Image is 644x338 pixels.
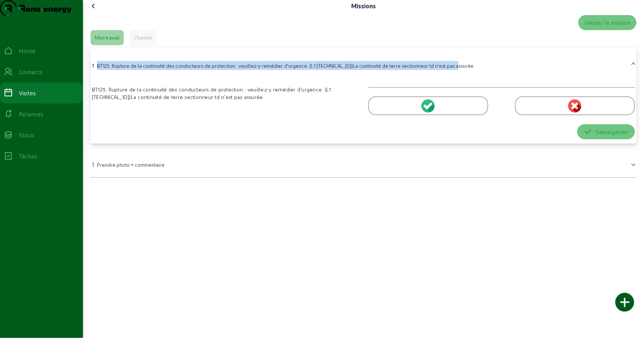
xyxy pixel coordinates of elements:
div: Stock [19,131,34,140]
button: Sauvegarder [577,124,635,139]
div: Home [19,46,35,55]
div: 1BT125: Rupture de la continuité des conducteurs de protection : veuillez-y remédier d'urgence. (... [91,78,636,141]
span: 1 [92,161,94,168]
div: Visites [19,88,36,97]
div: Sauvegarder [583,127,629,136]
button: Valider la mission [578,15,636,30]
span: 1 [92,62,94,69]
div: Valider la mission [584,18,630,27]
div: Chantier [134,34,152,41]
div: Mon travail [95,34,120,41]
span: Prendre photo + commentaire [97,162,164,167]
div: Contacts [19,67,42,76]
mat-expansion-panel-header: 1Prendre photo + commentaire [91,153,636,174]
div: BT125: Rupture de la continuité des conducteurs de protection : veuillez-y remédier d'urgence. (L... [92,86,359,101]
div: Tâches [19,152,37,161]
mat-expansion-panel-header: 1BT125: Rupture de la continuité des conducteurs de protection : veuillez-y remédier d'urgence. (... [91,51,636,78]
span: BT125: Rupture de la continuité des conducteurs de protection : veuillez-y remédier d'urgence. (L... [97,63,475,69]
div: Missions [351,2,376,11]
div: Relances [19,110,43,119]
